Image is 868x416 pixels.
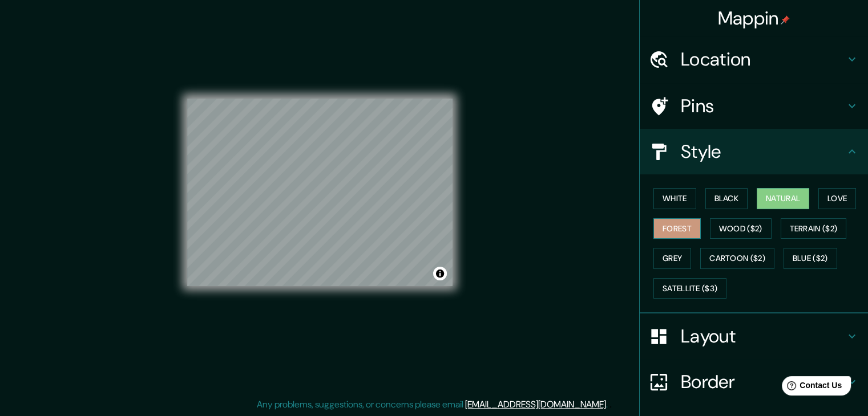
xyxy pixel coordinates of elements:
h4: Pins [681,95,845,117]
button: Forest [653,218,701,239]
button: Terrain ($2) [781,218,847,239]
div: Style [640,129,868,174]
iframe: Help widget launcher [766,372,855,403]
div: Border [640,359,868,405]
button: Satellite ($3) [653,278,726,299]
div: Layout [640,313,868,359]
div: . [609,398,612,411]
h4: Layout [681,325,845,348]
canvas: Map [187,99,453,286]
button: Wood ($2) [710,218,772,239]
h4: Mappin [718,7,790,30]
h4: Border [681,370,845,393]
button: Grey [653,248,691,269]
h4: Style [681,140,845,163]
button: Blue ($2) [784,248,837,269]
button: Cartoon ($2) [700,248,774,269]
img: pin-icon.png [781,15,790,25]
button: White [653,188,696,209]
button: Natural [757,188,809,209]
a: [EMAIL_ADDRESS][DOMAIN_NAME] [465,398,606,410]
div: Pins [640,83,868,129]
div: . [608,398,609,411]
button: Toggle attribution [433,267,447,280]
button: Black [705,188,748,209]
div: Location [640,36,868,82]
button: Love [818,188,856,209]
p: Any problems, suggestions, or concerns please email . [257,398,608,411]
h4: Location [681,48,845,71]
